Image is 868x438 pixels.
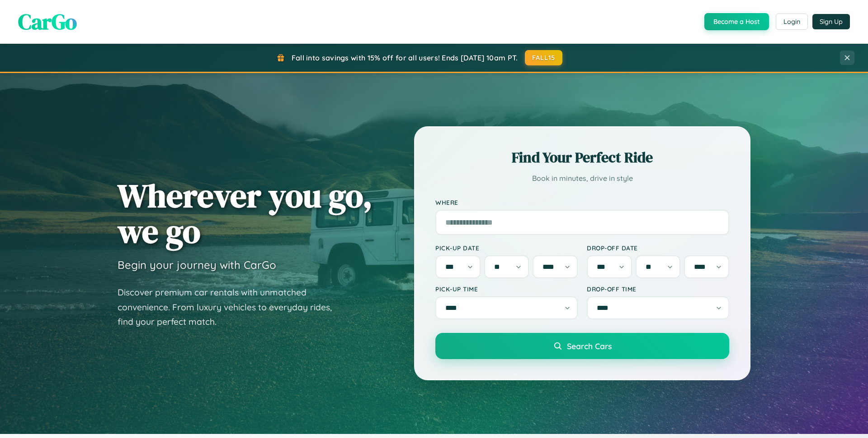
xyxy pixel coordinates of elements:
[118,178,373,249] h1: Wherever you go, we go
[292,53,518,62] span: Fall into savings with 15% off for all users! Ends [DATE] 10am PT.
[587,244,729,252] label: Drop-off Date
[776,14,808,30] button: Login
[812,14,850,29] button: Sign Up
[525,50,563,65] button: FALL15
[435,244,578,252] label: Pick-up Date
[118,258,276,272] h3: Begin your journey with CarGo
[435,333,729,359] button: Search Cars
[435,198,729,206] label: Where
[587,285,729,293] label: Drop-off Time
[567,341,612,351] span: Search Cars
[435,285,578,293] label: Pick-up Time
[704,13,769,30] button: Become a Host
[18,7,77,37] span: CarGo
[435,148,729,167] h2: Find Your Perfect Ride
[435,172,729,185] p: Book in minutes, drive in style
[118,285,344,329] p: Discover premium car rentals with unmatched convenience. From luxury vehicles to everyday rides, ...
